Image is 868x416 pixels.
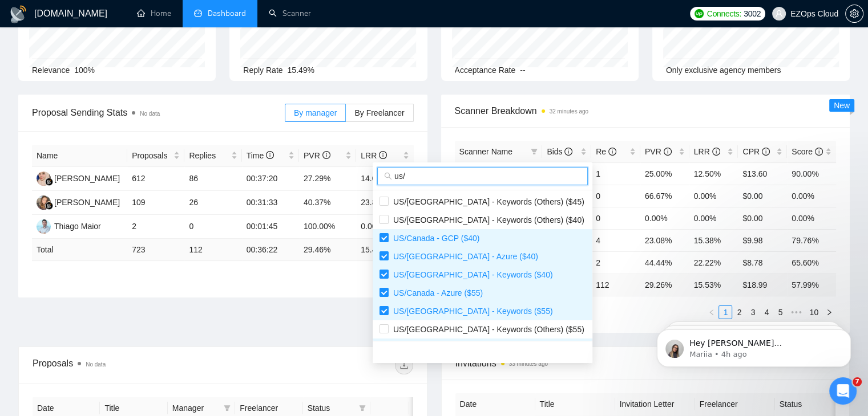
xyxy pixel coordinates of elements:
td: 109 [127,191,184,215]
span: US/[GEOGRAPHIC_DATA] - Keywords (Others) ($55) [389,325,584,334]
td: 22.22% [689,251,738,274]
th: Freelancer [695,393,775,415]
span: 3002 [744,7,761,20]
img: Profile image for Nazar [122,18,145,41]
span: Scanner Name [459,147,512,156]
span: Home [25,340,51,348]
td: Total [32,239,127,261]
img: upwork-logo.png [695,9,704,18]
div: We typically reply in under a minute [23,279,191,291]
span: -- [520,66,525,75]
td: 15.38% [689,229,738,251]
td: 112 [591,274,640,296]
span: 100% [74,66,95,75]
span: Manager [172,402,219,414]
div: Send us a message [23,267,191,279]
a: setting [845,9,863,18]
div: [PERSON_NAME] [54,172,120,185]
img: gigradar-bm.png [45,178,53,186]
div: Close [196,18,217,39]
img: gigradar-bm.png [45,202,53,210]
span: Acceptance Rate [455,66,516,75]
td: 23.85% [356,191,413,215]
span: US/[GEOGRAPHIC_DATA] - Keywords ($40) [389,270,553,279]
td: 0.00% [787,185,836,207]
span: Bids [547,147,572,156]
th: Date [455,393,535,415]
span: LRR [694,147,720,156]
img: AJ [37,172,51,186]
td: $13.60 [738,162,787,185]
span: LRR [361,151,387,160]
span: filter [531,148,538,155]
td: 86 [184,167,241,191]
img: TM [37,219,51,234]
img: Profile image for Viktor [165,18,188,41]
span: No data [140,111,160,117]
a: TMThiago Maior [37,221,101,230]
img: NK [37,195,51,210]
span: info-circle [608,148,616,156]
img: logo [9,5,27,23]
span: US/[GEOGRAPHIC_DATA] - Keywords (Others) ($40) [389,215,584,225]
span: Re [596,147,616,156]
span: PVR [304,151,330,160]
td: 112 [184,239,241,261]
span: US/Canada - Azure ($55) [389,288,483,297]
button: setting [845,5,863,23]
span: By Freelancer [354,108,404,117]
div: Recent messageProfile image for NazarRate your conversationNazar•[DATE] [11,192,217,252]
iframe: Intercom live chat [829,377,857,405]
span: New [834,101,850,110]
div: [PERSON_NAME] [54,196,120,209]
span: info-circle [815,148,823,156]
div: Recent message [23,202,205,214]
span: Score [792,147,822,156]
div: Proposals [33,356,223,374]
span: Connects: [707,7,741,20]
span: US/[GEOGRAPHIC_DATA] - Keywords ($55) [389,307,553,316]
td: 0.00% [787,207,836,229]
a: searchScanner [269,9,311,18]
a: NK[PERSON_NAME] [37,197,120,206]
div: Profile image for NazarRate your conversationNazar•[DATE] [12,209,216,251]
span: info-circle [712,148,720,156]
img: Profile image for Dima [144,18,167,41]
td: 0 [184,215,241,239]
td: 90.00% [787,162,836,185]
td: 12.50% [689,162,738,185]
td: 2 [591,251,640,274]
td: $ 18.99 [738,274,787,296]
td: 23.08% [640,229,689,251]
span: Messages [95,340,134,348]
span: US/[GEOGRAPHIC_DATA] - Azure ($40) [389,252,538,261]
th: Invitation Letter [615,393,695,415]
span: Time [247,151,274,160]
span: US/[GEOGRAPHIC_DATA] - Keywords (Others) ($45) [389,197,584,206]
td: 0.00% [689,185,738,207]
p: How can we help? [23,158,205,178]
td: 15.49 % [356,239,413,261]
td: 612 [127,167,184,191]
td: 0 [591,207,640,229]
th: Status [775,393,855,415]
td: 27.29% [299,167,356,191]
td: 57.99 % [787,274,836,296]
span: No data [86,361,106,368]
span: filter [359,405,366,411]
span: Dashboard [208,9,246,18]
span: Reply Rate [243,66,282,75]
span: Scanner Breakdown [455,104,837,118]
span: Help [181,340,199,348]
th: Replies [184,145,241,167]
time: 32 minutes ago [550,108,588,115]
span: Proposal Sending Stats [32,105,285,120]
td: $9.98 [738,229,787,251]
span: info-circle [379,151,387,159]
span: 15.49% [288,66,314,75]
span: info-circle [322,151,330,159]
td: 00:37:20 [242,167,299,191]
span: info-circle [664,148,672,156]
